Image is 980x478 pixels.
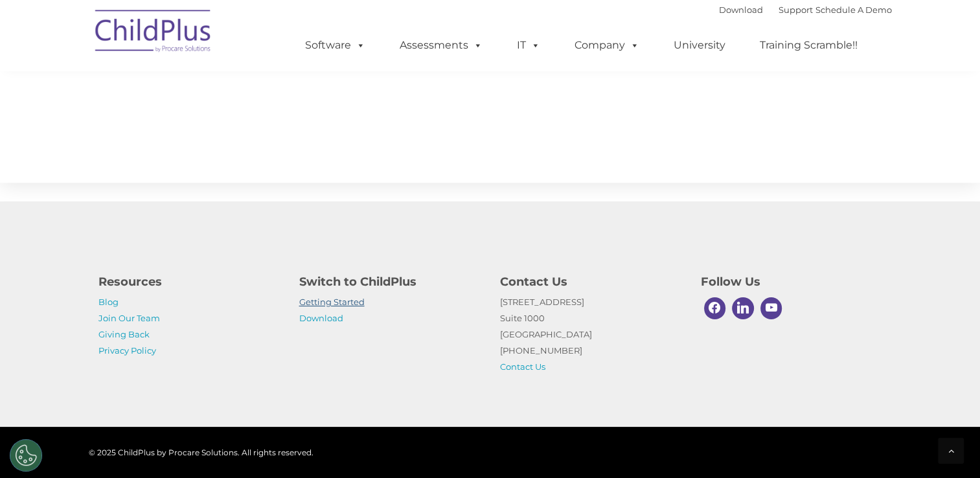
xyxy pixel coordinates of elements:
[815,5,892,15] a: Schedule A Demo
[504,32,553,58] a: IT
[661,32,738,58] a: University
[292,32,378,58] a: Software
[500,273,681,291] h4: Contact Us
[500,361,545,372] a: Contact Us
[757,294,786,323] a: Youtube
[98,313,160,323] a: Join Our Team
[299,273,481,291] h4: Switch to ChildPlus
[500,294,681,375] p: [STREET_ADDRESS] Suite 1000 [GEOGRAPHIC_DATA] [PHONE_NUMBER]
[98,297,119,307] a: Blog
[299,297,365,307] a: Getting Started
[747,32,871,58] a: Training Scramble!!
[180,85,220,95] span: Last name
[98,329,150,339] a: Giving Back
[89,448,313,457] span: © 2025 ChildPlus by Procare Solutions. All rights reserved.
[562,32,652,58] a: Company
[719,5,892,15] font: |
[701,273,882,291] h4: Follow Us
[779,5,813,15] a: Support
[10,439,42,472] button: Cookies Settings
[98,273,280,291] h4: Resources
[89,1,218,65] img: ChildPlus by Procare Solutions
[387,32,496,58] a: Assessments
[299,313,343,323] a: Download
[701,294,729,323] a: Facebook
[98,345,156,356] a: Privacy Policy
[719,5,763,15] a: Download
[180,139,235,148] span: Phone number
[729,294,757,323] a: Linkedin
